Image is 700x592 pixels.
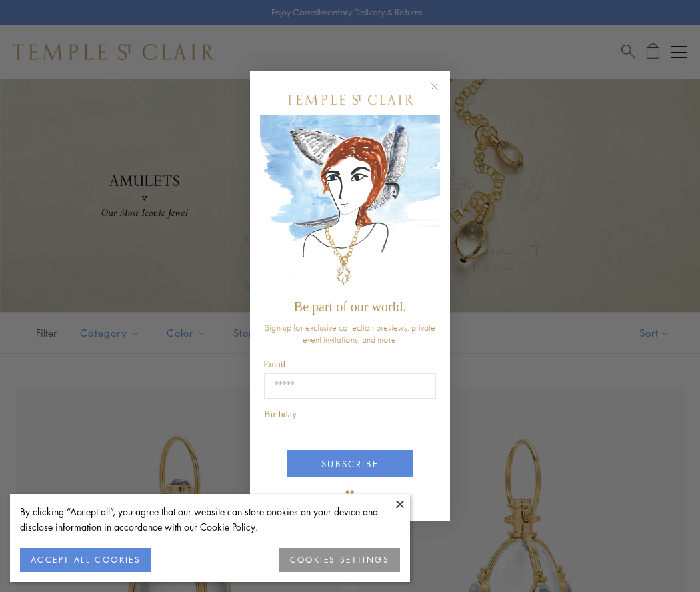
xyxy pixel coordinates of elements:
[287,450,413,477] button: SUBSCRIBE
[264,409,297,419] span: Birthday
[294,299,406,314] span: Be part of our world.
[20,548,151,572] button: ACCEPT ALL COOKIES
[337,481,363,507] img: TSC
[279,548,400,572] button: COOKIES SETTINGS
[433,85,449,101] button: Close dialog
[260,115,440,293] img: c4a9eb12-d91a-4d4a-8ee0-386386f4f338.jpeg
[287,95,413,105] img: Temple St. Clair
[20,504,400,535] div: By clicking “Accept all”, you agree that our website can store cookies on your device and disclos...
[263,359,285,369] span: Email
[264,373,436,399] input: Email
[265,321,435,345] span: Sign up for exclusive collection previews, private event invitations, and more.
